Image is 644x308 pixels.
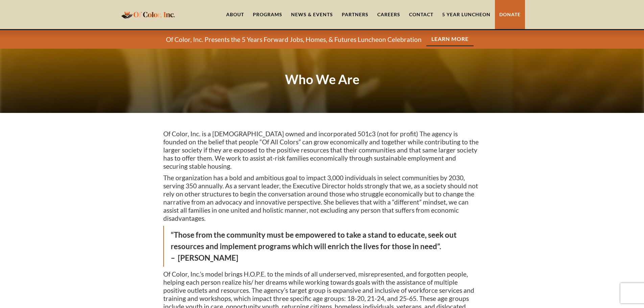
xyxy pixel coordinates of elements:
[119,6,177,22] a: home
[253,11,282,18] div: Programs
[163,174,481,222] p: The organization has a bold and ambitious goal to impact 3,000 individuals in select communities ...
[285,71,359,87] strong: Who We Are
[426,32,474,46] a: Learn More
[163,130,481,170] p: Of Color, Inc. is a [DEMOGRAPHIC_DATA] owned and incorporated 501c3 (not for profit) The agency i...
[163,226,481,267] blockquote: “Those from the community must be empowered to take a stand to educate, seek out resources and im...
[166,35,422,44] p: Of Color, Inc. Presents the 5 Years Forward Jobs, Homes, & Futures Luncheon Celebration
